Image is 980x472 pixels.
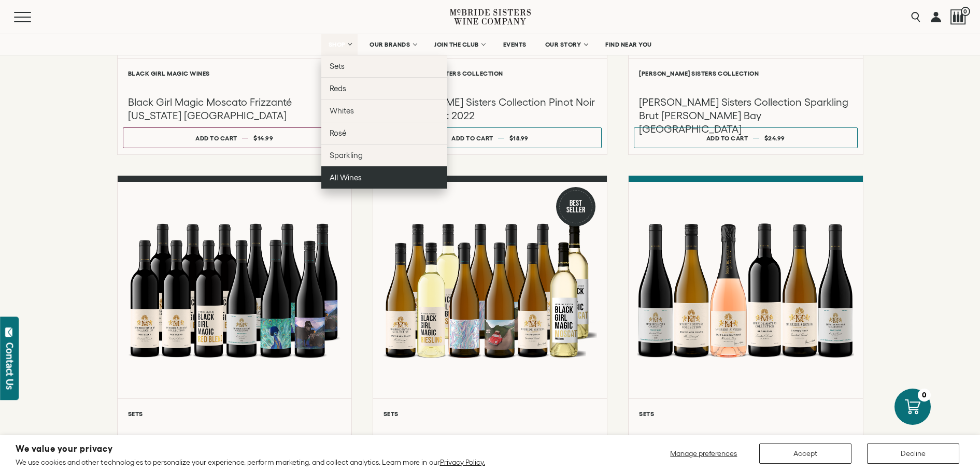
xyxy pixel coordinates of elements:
[496,34,533,55] a: EVENTS
[321,55,447,77] a: Sets
[321,166,447,189] a: All Wines
[16,445,485,453] h2: We value your privacy
[706,131,748,146] div: Add to cart
[5,342,15,390] div: Contact Us
[321,34,358,55] a: SHOP
[378,127,602,148] button: Add to cart $18.99
[330,128,346,137] span: Rosé
[670,449,737,457] span: Manage preferences
[961,7,970,16] span: 0
[253,135,273,141] span: $14.99
[128,95,341,122] h3: Black Girl Magic Moscato Frizzanté [US_STATE] [GEOGRAPHIC_DATA]
[128,410,341,417] h6: Sets
[634,127,857,148] button: Add to cart $24.99
[639,410,852,417] h6: Sets
[330,84,346,93] span: Reds
[440,458,485,466] a: Privacy Policy.
[451,131,493,146] div: Add to cart
[434,41,479,48] span: JOIN THE CLUB
[363,34,422,55] a: OUR BRANDS
[123,127,346,148] button: Add to cart $14.99
[867,444,959,464] button: Decline
[639,70,852,77] h6: [PERSON_NAME] Sisters Collection
[764,135,785,141] span: $24.99
[918,389,931,402] div: 0
[330,62,345,70] span: Sets
[545,41,581,48] span: OUR STORY
[509,135,529,141] span: $18.99
[328,41,346,48] span: SHOP
[384,70,596,77] h6: [PERSON_NAME] Sisters Collection
[384,410,596,417] h6: Sets
[321,77,447,99] a: Reds
[330,106,354,115] span: Whites
[428,34,491,55] a: JOIN THE CLUB
[14,12,51,22] button: Mobile Menu Trigger
[195,131,237,146] div: Add to cart
[605,41,652,48] span: FIND NEAR YOU
[128,70,341,77] h6: Black Girl Magic Wines
[16,457,485,467] p: We use cookies and other technologies to personalize your experience, perform marketing, and coll...
[321,99,447,122] a: Whites
[599,34,659,55] a: FIND NEAR YOU
[370,41,410,48] span: OUR BRANDS
[759,444,851,464] button: Accept
[639,95,852,136] h3: [PERSON_NAME] Sisters Collection Sparkling Brut [PERSON_NAME] Bay [GEOGRAPHIC_DATA]
[384,95,596,122] h3: [PERSON_NAME] Sisters Collection Pinot Noir Central Coast 2022
[330,151,363,160] span: Sparkling
[538,34,594,55] a: OUR STORY
[503,41,527,48] span: EVENTS
[321,122,447,144] a: Rosé
[330,173,362,182] span: All Wines
[321,144,447,166] a: Sparkling
[664,444,744,464] button: Manage preferences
